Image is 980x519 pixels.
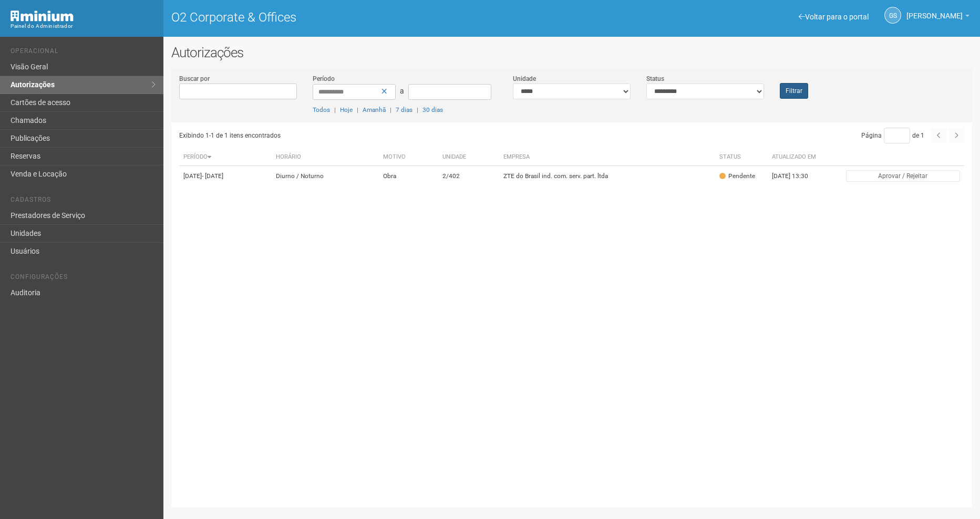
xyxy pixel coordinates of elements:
[768,166,826,186] td: [DATE] 13:30
[171,45,972,60] h2: Autorizações
[422,106,443,113] a: 30 dias
[417,106,418,113] span: |
[379,166,438,186] td: Obra
[272,166,379,186] td: Diurno / Noturno
[884,7,901,24] a: GS
[357,106,358,113] span: |
[272,149,379,166] th: Horário
[179,128,569,143] div: Exibindo 1-1 de 1 itens encontrados
[11,273,156,284] li: Configurações
[11,11,74,22] img: Minium
[499,166,715,186] td: ZTE do Brasil ind. com. serv. part. ltda
[390,106,391,113] span: |
[334,106,336,113] span: |
[906,13,969,22] a: [PERSON_NAME]
[768,149,826,166] th: Atualizado em
[202,172,223,180] span: - [DATE]
[179,149,272,166] th: Período
[396,106,412,113] a: 7 dias
[363,106,386,113] a: Amanhã
[719,172,755,181] div: Pendente
[646,74,664,84] label: Status
[906,2,963,20] span: Gabriela Souza
[780,83,808,99] button: Filtrar
[179,74,210,84] label: Buscar por
[11,196,156,207] li: Cadastros
[438,149,500,166] th: Unidade
[340,106,353,113] a: Hoje
[379,149,438,166] th: Motivo
[499,149,715,166] th: Empresa
[513,74,536,84] label: Unidade
[313,74,335,84] label: Período
[799,13,869,21] a: Voltar para o portal
[11,47,156,58] li: Operacional
[846,170,960,182] button: Aprovar / Rejeitar
[438,166,500,186] td: 2/402
[171,11,564,24] h1: O2 Corporate & Offices
[861,132,924,139] span: Página de 1
[313,106,330,113] a: Todos
[11,22,156,31] div: Painel do Administrador
[179,166,272,186] td: [DATE]
[715,149,768,166] th: Status
[400,87,404,95] span: a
